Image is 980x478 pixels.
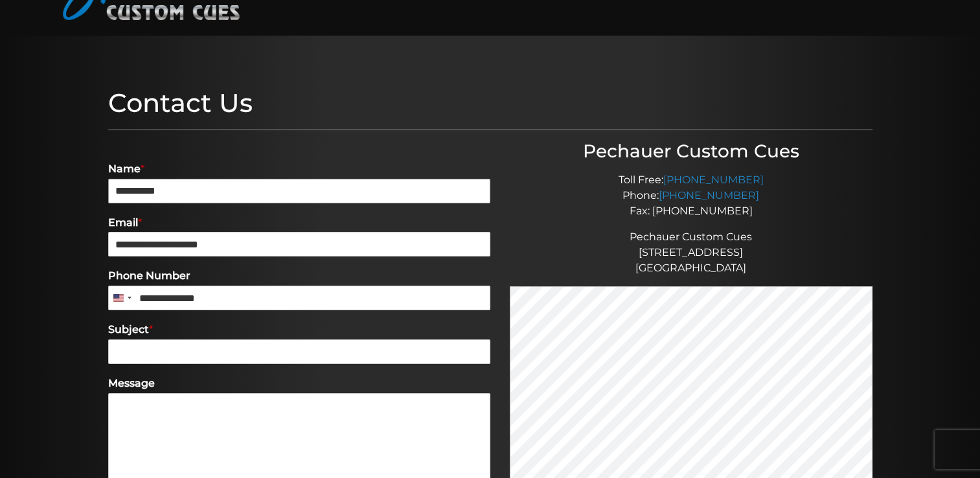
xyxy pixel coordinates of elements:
button: Selected country [108,286,135,310]
a: [PHONE_NUMBER] [659,189,759,201]
p: Pechauer Custom Cues [STREET_ADDRESS] [GEOGRAPHIC_DATA] [510,229,872,276]
p: Toll Free: Phone: Fax: [PHONE_NUMBER] [510,172,872,219]
h1: Contact Us [108,87,872,119]
label: Phone Number [108,269,490,283]
a: [PHONE_NUMBER] [663,174,764,186]
label: Subject [108,323,490,337]
h3: Pechauer Custom Cues [510,141,872,163]
label: Email [108,216,490,230]
label: Name [108,163,490,176]
input: Phone Number [108,286,490,310]
label: Message [108,377,490,391]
